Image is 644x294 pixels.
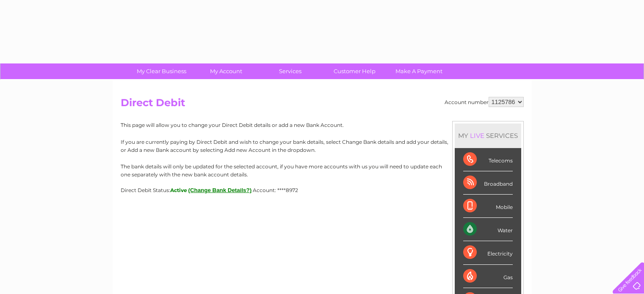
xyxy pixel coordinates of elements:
[384,63,454,79] a: Make A Payment
[463,195,513,218] div: Mobile
[468,132,486,140] div: LIVE
[463,148,513,171] div: Telecoms
[121,187,524,193] div: Direct Debit Status:
[463,265,513,288] div: Gas
[121,162,524,179] p: The bank details will only be updated for the selected account, if you have more accounts with us...
[188,187,252,193] button: (Change Bank Details?)
[121,97,524,113] h2: Direct Debit
[191,63,261,79] a: My Account
[463,171,513,195] div: Broadband
[463,218,513,241] div: Water
[455,124,521,148] div: MY SERVICES
[255,63,325,79] a: Services
[463,241,513,264] div: Electricity
[121,121,524,129] p: This page will allow you to change your Direct Debit details or add a new Bank Account.
[127,63,196,79] a: My Clear Business
[445,97,524,107] div: Account number
[320,63,390,79] a: Customer Help
[121,138,524,154] p: If you are currently paying by Direct Debit and wish to change your bank details, select Change B...
[170,187,187,193] span: Active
